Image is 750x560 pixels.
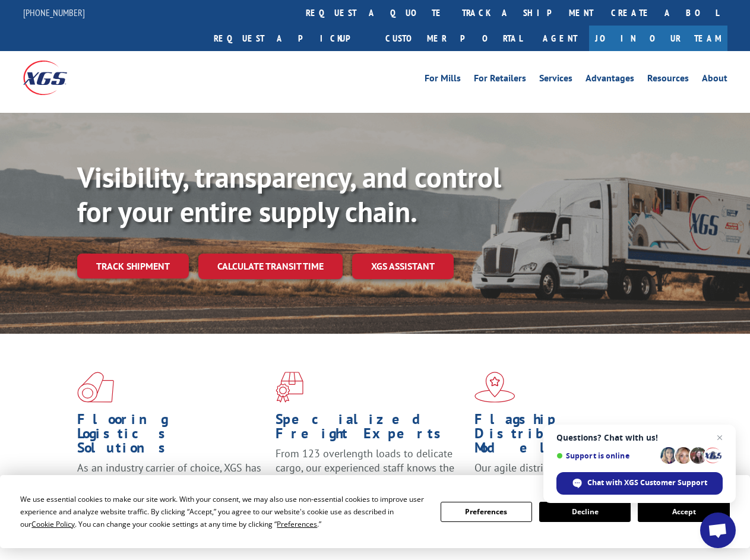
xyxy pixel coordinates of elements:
[539,74,572,87] a: Services
[531,26,589,51] a: Agent
[23,7,85,18] a: [PHONE_NUMBER]
[276,447,465,499] p: From 123 overlength loads to delicate cargo, our experienced staff knows the best way to move you...
[425,74,461,87] a: For Mills
[277,519,317,529] span: Preferences
[474,412,664,461] h1: Flagship Distribution Model
[589,26,727,51] a: Join Our Team
[198,254,343,279] a: Calculate transit time
[20,493,426,530] div: We use essential cookies to make our site work. With your consent, we may also use non-essential ...
[474,74,526,87] a: For Retailers
[441,502,532,522] button: Preferences
[77,461,261,503] span: As an industry carrier of choice, XGS has brought innovation and dedication to flooring logistics...
[31,519,75,529] span: Cookie Policy
[474,372,515,403] img: xgs-icon-flagship-distribution-model-red
[276,372,303,403] img: xgs-icon-focused-on-flooring-red
[638,502,729,522] button: Accept
[77,372,114,403] img: xgs-icon-total-supply-chain-intelligence-red
[587,477,707,488] span: Chat with XGS Customer Support
[77,254,189,279] a: Track shipment
[556,433,723,442] span: Questions? Chat with us!
[700,512,736,548] div: Open chat
[539,502,631,522] button: Decline
[276,412,465,447] h1: Specialized Freight Experts
[205,26,376,51] a: Request a pickup
[77,412,267,461] h1: Flooring Logistics Solutions
[352,254,454,279] a: XGS ASSISTANT
[77,159,501,230] b: Visibility, transparency, and control for your entire supply chain.
[376,26,531,51] a: Customer Portal
[647,74,689,87] a: Resources
[586,74,634,87] a: Advantages
[702,74,727,87] a: About
[474,461,660,503] span: Our agile distribution network gives you nationwide inventory management on demand.
[556,472,723,495] div: Chat with XGS Customer Support
[713,431,727,445] span: Close chat
[556,451,656,460] span: Support is online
